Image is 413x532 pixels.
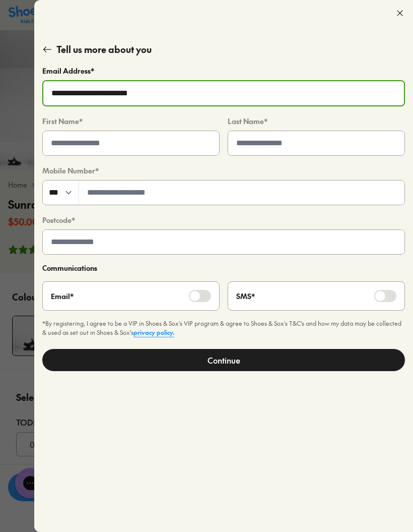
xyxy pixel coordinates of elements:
[42,263,405,273] div: Communications
[42,116,83,126] label: First Name *
[56,42,152,56] p: Tell us more about you
[42,319,405,337] p: *By registering, I agree to be a VIP in Shoes & Sox's VIP program & agree to Shoes & Sox's T&C's ...
[42,165,99,175] label: Mobile Number *
[5,4,35,34] button: Open gorgias live chat
[228,116,267,126] label: Last Name *
[42,66,94,76] label: Email Address *
[42,349,405,371] button: Continue
[42,215,75,225] label: Postcode *
[133,328,174,336] a: privacy policy.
